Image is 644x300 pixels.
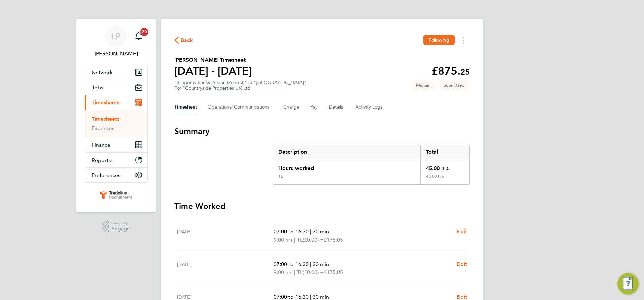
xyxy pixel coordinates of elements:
button: Timesheets [85,95,147,110]
div: Summary [273,145,470,185]
span: Powered by [111,220,130,226]
a: 20 [132,26,145,47]
a: Expenses [92,125,114,131]
div: Hours worked [273,159,420,174]
button: Jobs [85,80,147,95]
span: This timesheet was manually created. [411,80,436,91]
span: £175.05 [324,269,343,275]
span: 07:00 to 16:30 [274,228,309,235]
button: Operational Communications [208,99,273,115]
div: TL [278,174,283,179]
h3: Summary [174,126,470,137]
button: Timesheets Menu [458,35,470,45]
span: Finance [92,142,110,148]
img: tradelinerecruitment-logo-retina.png [99,189,133,200]
button: Charge [283,99,300,115]
span: 30 min [313,294,329,300]
h1: [DATE] - [DATE] [174,64,252,78]
span: Reports [92,157,111,163]
span: Network [92,69,113,76]
span: | [294,237,296,243]
span: 20 [140,28,148,36]
span: 30 min [313,261,329,267]
div: Timesheets [85,110,147,137]
button: Finance [85,137,147,152]
div: Description [273,145,420,159]
button: Activity Logs [355,99,383,115]
span: TL [297,268,303,276]
span: 07:00 to 16:30 [274,294,309,300]
span: 30 min [313,228,329,235]
span: 9.00 hrs [274,237,293,243]
span: Edit [457,261,467,267]
span: Edit [457,294,467,300]
span: Edit [457,228,467,235]
div: "Slinger & Banks Person (Zone 3)" at "[GEOGRAPHIC_DATA]" [174,80,306,91]
span: £175.05 [324,237,343,243]
span: LP [112,32,120,41]
span: | [294,269,296,275]
span: TL [297,236,303,244]
span: (£0.00) = [303,237,324,243]
span: Following [429,37,449,43]
h2: [PERSON_NAME] Timesheet [174,56,252,64]
div: [DATE] [177,228,274,244]
button: Network [85,65,147,80]
span: Jobs [92,84,103,91]
button: Following [423,35,455,45]
a: Timesheets [92,116,119,122]
a: LP[PERSON_NAME] [85,26,148,58]
span: | [310,294,311,300]
a: Edit [457,260,467,268]
span: Timesheets [92,99,119,106]
a: Powered byEngage [102,220,130,233]
button: Engage Resource Center [617,273,639,295]
span: This timesheet is Submitted. [438,80,470,91]
button: Timesheet [174,99,197,115]
span: | [310,261,311,267]
div: For "Countryside Properties UK Ltd" [174,85,306,91]
a: Edit [457,228,467,236]
button: Preferences [85,168,147,182]
span: Engage [111,226,130,232]
div: [DATE] [177,260,274,276]
button: Pay [310,99,318,115]
span: Lauren Pearson [85,50,148,58]
div: 45.00 hrs [420,159,469,174]
span: 07:00 to 16:30 [274,261,309,267]
span: Preferences [92,172,120,178]
span: (£0.00) = [303,269,324,275]
h3: Time Worked [174,201,470,212]
div: Total [420,145,469,159]
div: 45.00 hrs [420,174,469,184]
button: Back [174,36,193,44]
button: Reports [85,153,147,167]
nav: Main navigation [76,19,156,212]
app-decimal: £875. [432,65,470,77]
span: 9.00 hrs [274,269,293,275]
span: Back [181,36,193,44]
button: Details [329,99,344,115]
span: | [310,228,311,235]
a: Go to home page [85,189,148,200]
span: 25 [460,67,470,77]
